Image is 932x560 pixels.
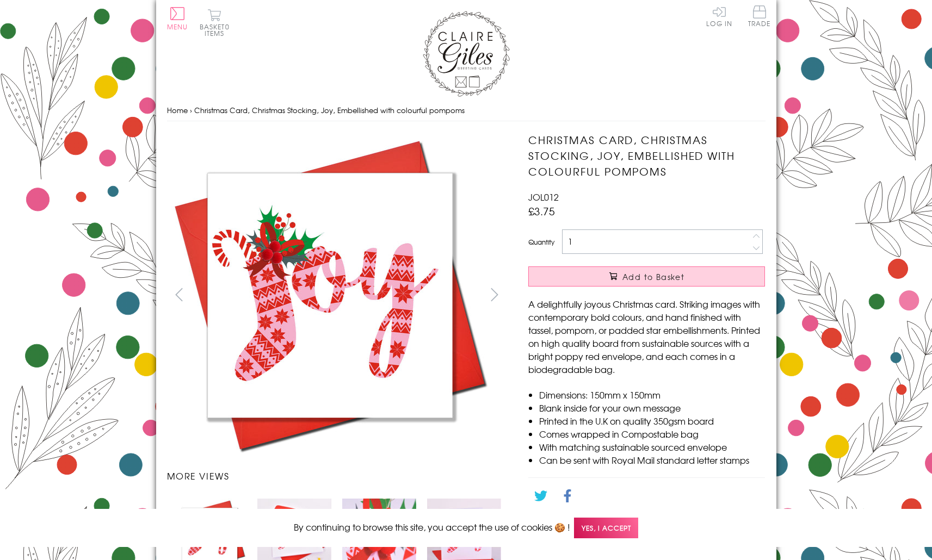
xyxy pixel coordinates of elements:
[190,105,192,115] span: ›
[167,282,192,307] button: prev
[706,5,732,27] a: Log In
[528,297,765,376] p: A delightfully joyous Christmas card. Striking images with contemporary bold colours, and hand fi...
[167,469,507,482] h3: More views
[528,237,554,247] label: Quantity
[539,427,765,440] li: Comes wrapped in Compostable bag
[539,440,765,453] li: With matching sustainable sourced envelope
[574,518,638,539] span: Yes, I accept
[167,105,188,115] a: Home
[748,5,771,29] a: Trade
[194,105,465,115] span: Christmas Card, Christmas Stocking, Joy, Embellished with colourful pompoms
[507,132,833,458] img: Christmas Card, Christmas Stocking, Joy, Embellished with colourful pompoms
[539,453,765,466] li: Can be sent with Royal Mail standard letter stamps
[528,203,555,219] span: £3.75
[167,22,188,32] span: Menu
[423,11,510,97] img: Claire Giles Greetings Cards
[166,132,493,458] img: Christmas Card, Christmas Stocking, Joy, Embellished with colourful pompoms
[205,22,230,38] span: 0 items
[167,99,766,122] nav: breadcrumbs
[539,414,765,427] li: Printed in the U.K on quality 350gsm board
[200,9,230,36] button: Basket0 items
[482,282,507,307] button: next
[539,401,765,414] li: Blank inside for your own message
[622,271,684,282] span: Add to Basket
[539,388,765,401] li: Dimensions: 150mm x 150mm
[528,266,765,287] button: Add to Basket
[528,190,559,203] span: JOL012
[528,132,765,179] h1: Christmas Card, Christmas Stocking, Joy, Embellished with colourful pompoms
[167,7,188,30] button: Menu
[748,5,771,27] span: Trade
